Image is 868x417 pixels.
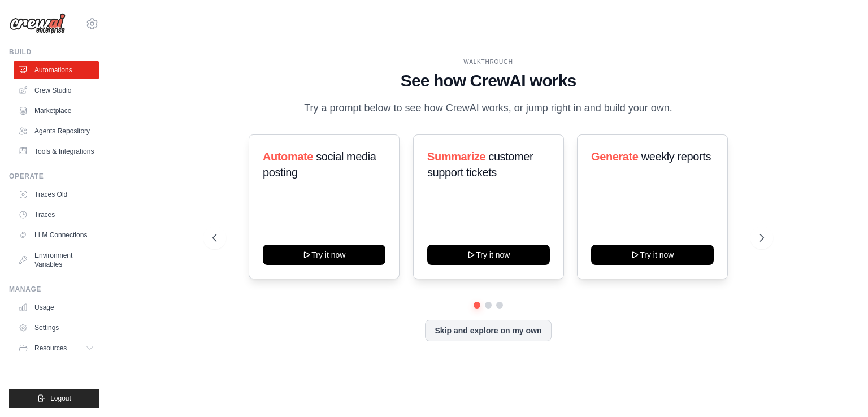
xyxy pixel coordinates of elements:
button: Try it now [427,245,550,265]
a: Crew Studio [14,81,99,99]
a: Tools & Integrations [14,142,99,160]
h1: See how CrewAI works [212,71,764,91]
a: Agents Repository [14,122,99,140]
span: Automate [263,150,313,163]
a: Traces [14,206,99,224]
button: Logout [9,389,99,408]
div: WALKTHROUGH [212,58,764,66]
button: Try it now [591,245,714,265]
p: Try a prompt below to see how CrewAI works, or jump right in and build your own. [298,100,678,116]
a: LLM Connections [14,226,99,244]
button: Resources [14,339,99,357]
span: Summarize [427,150,485,163]
a: Marketplace [14,102,99,120]
span: Logout [50,394,71,403]
span: Resources [34,344,67,353]
span: social media posting [263,150,376,179]
div: Manage [9,285,99,294]
span: Generate [591,150,639,163]
div: Operate [9,172,99,181]
button: Try it now [263,245,385,265]
a: Settings [14,319,99,337]
div: Build [9,47,99,57]
span: customer support tickets [427,150,533,179]
img: Logo [9,13,66,34]
button: Skip and explore on my own [425,320,551,341]
a: Environment Variables [14,246,99,273]
a: Usage [14,298,99,316]
a: Traces Old [14,185,99,203]
span: weekly reports [641,150,711,163]
a: Automations [14,61,99,79]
